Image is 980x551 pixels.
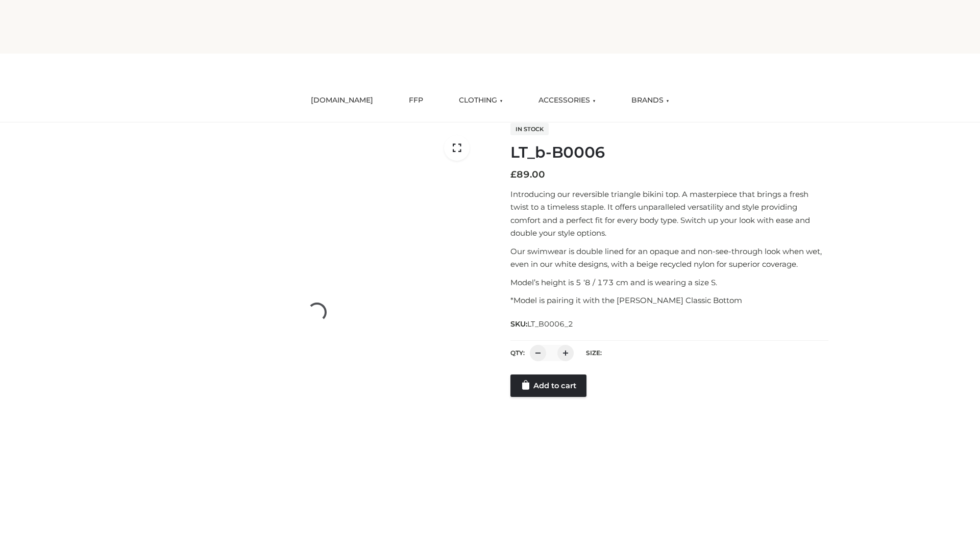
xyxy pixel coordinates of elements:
p: Our swimwear is double lined for an opaque and non-see-through look when wet, even in our white d... [510,245,828,271]
span: SKU: [510,318,574,330]
span: In stock [510,123,549,135]
p: *Model is pairing it with the [PERSON_NAME] Classic Bottom [510,294,828,307]
label: Size: [586,349,602,357]
a: CLOTHING [451,89,510,112]
span: LT_B0006_2 [527,319,573,329]
a: BRANDS [624,89,677,112]
a: [DOMAIN_NAME] [303,89,381,112]
label: QTY: [510,349,525,357]
bdi: 89.00 [510,169,545,180]
p: Introducing our reversible triangle bikini top. A masterpiece that brings a fresh twist to a time... [510,188,828,240]
span: £ [510,169,517,180]
p: Model’s height is 5 ‘8 / 173 cm and is wearing a size S. [510,276,828,289]
h1: LT_b-B0006 [510,143,828,162]
a: ACCESSORIES [531,89,603,112]
a: FFP [401,89,431,112]
a: Add to cart [510,374,586,397]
